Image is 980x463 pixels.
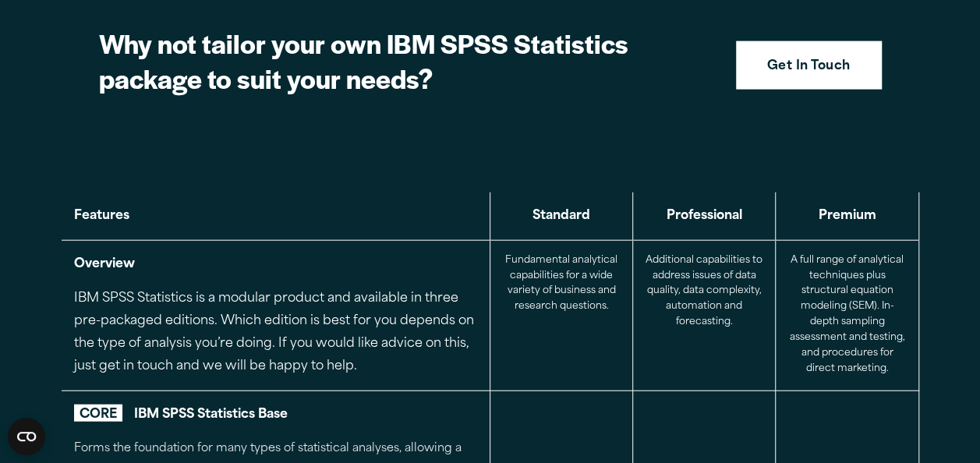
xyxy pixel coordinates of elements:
p: IBM SPSS Statistics is a modular product and available in three pre-packaged editions. Which edit... [74,288,477,377]
th: Features [62,193,490,240]
th: Premium [776,193,918,240]
button: Open CMP widget [8,418,45,455]
p: Additional capabilities to address issues of data quality, data complexity, automation and foreca... [646,253,762,330]
p: IBM SPSS Statistics Base [74,404,477,426]
a: Get In Touch [736,41,882,90]
th: Professional [633,193,776,240]
p: Fundamental analytical capabilities for a wide variety of business and research questions. [503,253,620,315]
span: CORE [74,405,122,422]
th: Standard [490,193,632,240]
p: Overview [74,253,477,276]
h2: Why not tailor your own IBM SPSS Statistics package to suit your needs? [99,26,645,96]
p: A full range of analytical techniques plus structural equation modeling (SEM). In-depth sampling ... [788,253,905,377]
strong: Get In Touch [767,57,851,77]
